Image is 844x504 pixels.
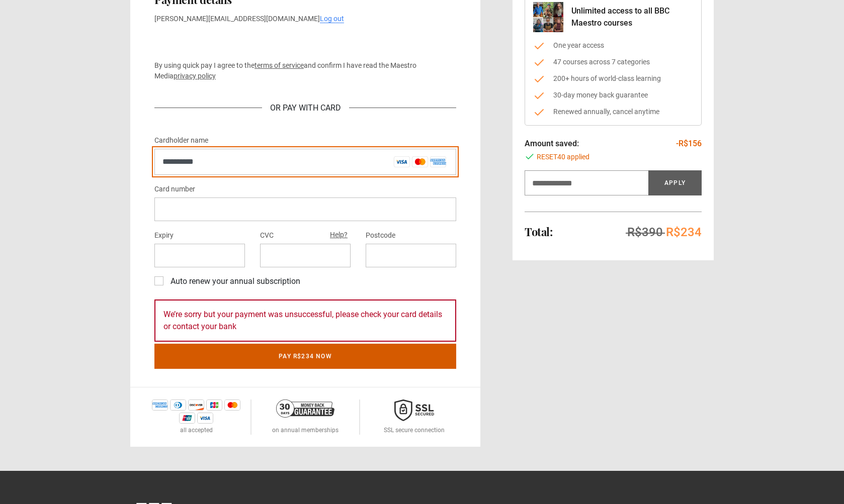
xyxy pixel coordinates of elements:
li: One year access [533,40,693,51]
label: Auto renew your annual subscription [166,275,300,287]
a: Log out [320,15,344,23]
div: Or Pay With Card [262,102,349,114]
p: Amount saved: [525,138,579,150]
p: -R$156 [676,138,702,150]
iframe: Secure postal code input frame [374,251,448,260]
iframe: Secure card number input frame [162,205,448,214]
label: Postcode [366,230,395,242]
h2: Total: [525,226,552,238]
img: 30-day-money-back-guarantee-c866a5dd536ff72a469b.png [276,399,334,418]
img: discover [188,399,204,411]
p: Unlimited access to all BBC Maestro courses [571,5,693,29]
li: 200+ hours of world-class learning [533,73,693,84]
img: jcb [206,399,222,411]
p: By using quick pay I agree to the and confirm I have read the Maestro Media [154,60,456,81]
li: 47 courses across 7 categories [533,57,693,67]
img: diners [170,399,186,411]
span: R$234 [666,225,702,239]
iframe: Secure payment button frame [154,32,456,52]
label: Expiry [154,230,174,242]
a: terms of service [255,61,304,69]
li: 30-day money back guarantee [533,90,693,100]
p: [PERSON_NAME][EMAIL_ADDRESS][DOMAIN_NAME] [154,14,456,24]
span: R$390 [627,225,663,239]
label: CVC [260,230,274,242]
iframe: Secure expiration date input frame [162,251,237,260]
a: privacy policy [174,72,216,80]
img: amex [152,399,168,411]
p: SSL secure connection [384,426,445,435]
div: We’re sorry but your payment was unsuccessful, please check your card details or contact your bank [154,299,456,342]
label: Cardholder name [154,135,208,147]
p: on annual memberships [272,426,339,435]
button: Apply [648,170,702,195]
img: unionpay [179,413,195,424]
button: Pay R$234 now [154,344,456,369]
button: Help? [327,229,351,242]
span: RESET40 applied [537,152,589,162]
p: all accepted [180,426,213,435]
img: mastercard [224,399,240,411]
iframe: Secure CVC input frame [268,251,343,260]
label: Card number [154,183,195,195]
img: visa [197,413,213,424]
li: Renewed annually, cancel anytime [533,107,693,117]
